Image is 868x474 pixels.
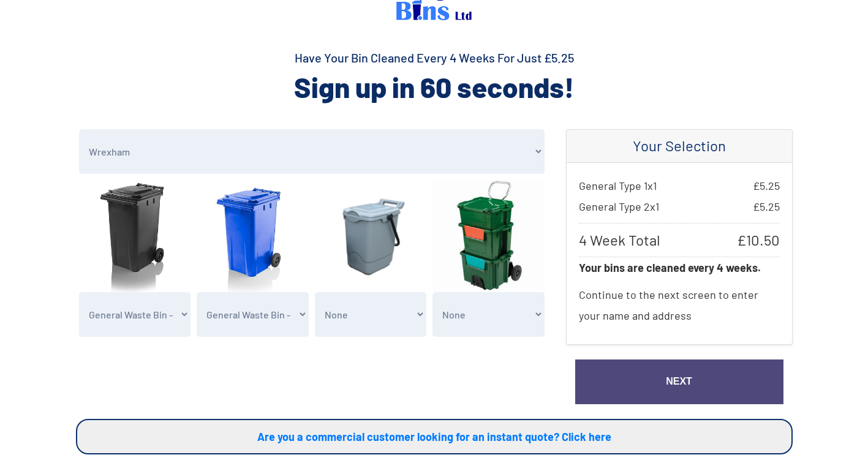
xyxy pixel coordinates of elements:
img: food.jpg [315,180,427,292]
p: General Type 2 x 1 [579,196,780,217]
p: 4 Week Total [579,223,780,257]
p: Continue to the next screen to enter your name and address [579,278,780,332]
span: £ 5.25 [753,196,780,217]
p: General Type 1 x 1 [579,175,780,196]
img: general_type_1.jpg [79,180,191,292]
a: Are you a commercial customer looking for an instant quote? Click here [76,419,793,454]
strong: Your bins are cleaned every 4 weeks. [579,261,761,274]
a: Next [575,359,783,404]
img: recyclingSystem1.jpg [432,180,545,292]
span: £ 5.25 [753,175,780,196]
span: £ 10.50 [737,230,780,250]
img: general_type_2.jpg [197,180,309,292]
h4: Your Selection [579,137,780,155]
h4: Have Your Bin Cleaned Every 4 Weeks For Just £5.25 [76,49,793,66]
h2: Sign up in 60 seconds! [76,69,793,105]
